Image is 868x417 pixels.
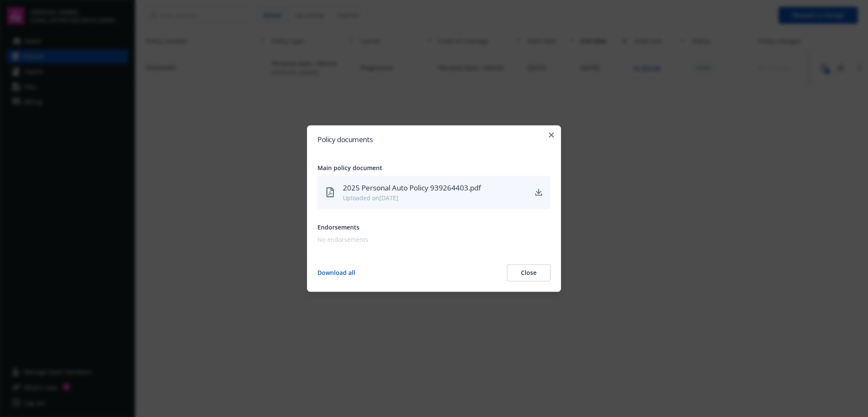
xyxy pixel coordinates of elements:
h2: Policy documents [317,136,551,143]
div: 2025 Personal Auto Policy 939264403.pdf [343,182,527,193]
a: download [534,188,544,198]
div: Uploaded on [DATE] [343,193,527,202]
div: Endorsements [317,223,551,232]
div: No endorsements [317,235,547,244]
div: Main policy document [317,163,551,172]
button: Download all [317,264,355,281]
button: Close [507,264,551,281]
